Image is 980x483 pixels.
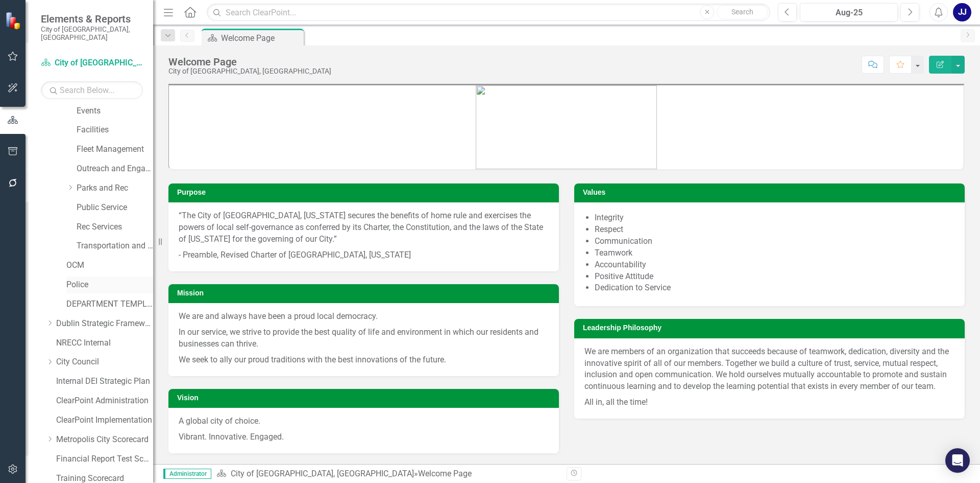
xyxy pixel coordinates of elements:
[595,224,954,236] li: Respect
[56,453,153,465] a: Financial Report Test Scorecard
[953,3,971,21] button: JJ
[77,240,153,252] a: Transportation and Mobility
[168,67,331,75] div: City of [GEOGRAPHIC_DATA], [GEOGRAPHIC_DATA]
[56,356,153,368] a: City Council
[5,11,23,29] img: ClearPoint Strategy
[207,4,770,21] input: Search ClearPoint...
[179,352,549,366] p: We seek to ally our proud traditions with the best innovations of the future.
[56,376,153,387] a: Internal DEI Strategic Plan
[177,289,554,297] h3: Mission
[476,85,657,169] img: city-of-dublin-logo.png
[595,236,954,247] li: Communication
[66,279,153,291] a: Police
[177,189,554,196] h3: Purpose
[177,394,554,402] h3: Vision
[77,221,153,233] a: Rec Services
[163,469,211,479] span: Administrator
[66,298,153,310] a: DEPARTMENT TEMPLATE
[77,144,153,155] a: Fleet Management
[595,247,954,259] li: Teamwork
[168,56,331,67] div: Welcome Page
[945,448,970,473] div: Open Intercom Messenger
[56,395,153,407] a: ClearPoint Administration
[731,8,753,16] span: Search
[77,182,153,194] a: Parks and Rec
[221,32,301,44] div: Welcome Page
[77,124,153,136] a: Facilities
[583,324,960,332] h3: Leadership Philosophy
[595,282,954,294] li: Dedication to Service
[41,25,143,42] small: City of [GEOGRAPHIC_DATA], [GEOGRAPHIC_DATA]
[595,212,954,224] li: Integrity
[41,13,143,25] span: Elements & Reports
[717,5,768,19] button: Search
[66,260,153,271] a: OCM
[231,469,414,478] a: City of [GEOGRAPHIC_DATA], [GEOGRAPHIC_DATA]
[77,163,153,175] a: Outreach and Engagement
[56,337,153,349] a: NRECC Internal
[179,429,549,443] p: Vibrant. Innovative. Engaged.
[584,346,954,395] p: We are members of an organization that succeeds because of teamwork, dedication, diversity and th...
[41,81,143,99] input: Search Below...
[418,469,472,478] div: Welcome Page
[77,105,153,117] a: Events
[41,57,143,69] a: City of [GEOGRAPHIC_DATA], [GEOGRAPHIC_DATA]
[56,415,153,426] a: ClearPoint Implementation
[800,3,898,21] button: Aug-25
[595,271,954,283] li: Positive Attitude
[803,7,894,19] div: Aug-25
[179,416,549,429] p: A global city of choice.
[179,247,549,261] p: - Preamble, Revised Charter of [GEOGRAPHIC_DATA], [US_STATE]
[583,189,960,196] h3: Values
[216,468,559,480] div: »
[584,395,954,408] p: All in, all the time!
[179,325,549,352] p: In our service, we strive to provide the best quality of life and environment in which our reside...
[56,318,153,330] a: Dublin Strategic Framework
[595,259,954,271] li: Accountability
[77,202,153,214] a: Public Service
[179,210,549,247] p: “The City of [GEOGRAPHIC_DATA], [US_STATE] secures the benefits of home rule and exercises the po...
[56,434,153,446] a: Metropolis City Scorecard
[179,311,549,325] p: We are and always have been a proud local democracy.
